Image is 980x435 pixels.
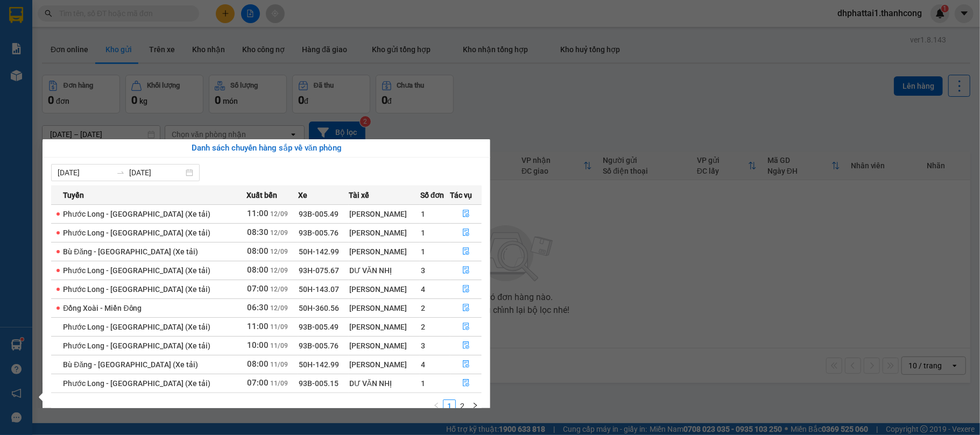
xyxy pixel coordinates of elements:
span: 50H-142.99 [299,360,339,369]
li: Previous Page [430,400,443,412]
span: 2 [421,323,425,331]
span: file-done [462,266,470,275]
span: 3 [421,266,425,275]
span: file-done [462,210,470,218]
div: [PERSON_NAME] [349,227,420,239]
button: file-done [451,281,482,298]
span: 11:00 [247,209,269,218]
span: swap-right [116,168,125,177]
span: 93B-005.76 [299,229,339,237]
span: Phước Long - [GEOGRAPHIC_DATA] (Xe tải) [63,379,210,388]
button: file-done [451,205,482,223]
span: 12/09 [270,248,288,255]
span: Xe [298,189,307,201]
li: Next Page [469,400,482,412]
span: 50H-360.56 [299,304,339,312]
button: file-done [451,337,482,354]
span: file-done [462,360,470,369]
span: right [472,402,478,409]
span: left [433,402,440,409]
span: 08:00 [247,265,269,275]
span: Bù Đăng - [GEOGRAPHIC_DATA] (Xe tải) [63,247,198,256]
span: 3 [421,341,425,350]
span: 93H-075.67 [299,266,339,275]
span: 10:00 [247,340,269,350]
span: 12/09 [270,286,288,293]
span: 11/09 [270,323,288,331]
span: Phước Long - [GEOGRAPHIC_DATA] (Xe tải) [63,229,210,237]
span: file-done [462,229,470,237]
span: file-done [462,304,470,312]
span: to [116,168,125,177]
button: file-done [451,375,482,392]
input: Đến ngày [129,167,184,179]
span: 08:00 [247,359,269,369]
a: 2 [456,400,468,412]
div: Danh sách chuyến hàng sắp về văn phòng [51,142,482,155]
button: file-done [451,318,482,336]
div: [PERSON_NAME] [349,208,420,220]
a: 1 [443,400,455,412]
span: 12/09 [270,304,288,312]
div: DƯ VĂN NHỊ [349,265,420,276]
span: 11/09 [270,380,288,387]
span: file-done [462,247,470,256]
li: 1 [443,400,456,412]
span: 12/09 [270,229,288,237]
span: Phước Long - [GEOGRAPHIC_DATA] (Xe tải) [63,285,210,294]
button: file-done [451,299,482,317]
button: file-done [451,243,482,260]
span: 1 [421,229,425,237]
span: 93B-005.49 [299,323,339,331]
li: 2 [456,400,469,412]
span: Số đơn [420,189,445,201]
button: file-done [451,224,482,241]
span: 2 [421,304,425,312]
span: 07:00 [247,284,269,294]
span: 06:30 [247,303,269,312]
span: file-done [462,323,470,331]
div: DƯ VĂN NHỊ [349,377,420,389]
span: Bù Đăng - [GEOGRAPHIC_DATA] (Xe tải) [63,360,198,369]
span: 07:00 [247,378,269,388]
span: Tuyến [63,189,84,201]
span: Phước Long - [GEOGRAPHIC_DATA] (Xe tải) [63,323,210,331]
span: 11:00 [247,322,269,331]
span: Phước Long - [GEOGRAPHIC_DATA] (Xe tải) [63,341,210,350]
span: file-done [462,341,470,350]
span: 4 [421,285,425,294]
button: left [430,400,443,412]
span: 1 [421,379,425,388]
button: file-done [451,262,482,279]
div: [PERSON_NAME] [349,283,420,295]
span: 50H-143.07 [299,285,339,294]
span: 4 [421,360,425,369]
span: 1 [421,210,425,218]
span: 12/09 [270,267,288,274]
span: file-done [462,379,470,388]
span: 08:00 [247,246,269,256]
span: 93B-005.15 [299,379,339,388]
span: file-done [462,285,470,294]
span: Tác vụ [450,189,473,201]
span: Xuất bến [246,189,277,201]
span: 93B-005.49 [299,210,339,218]
div: [PERSON_NAME] [349,246,420,258]
span: Phước Long - [GEOGRAPHIC_DATA] (Xe tải) [63,266,210,275]
span: 50H-142.99 [299,247,339,256]
div: [PERSON_NAME] [349,340,420,352]
span: 11/09 [270,361,288,368]
button: file-done [451,356,482,373]
input: Từ ngày [58,167,112,179]
span: 1 [421,247,425,256]
span: Đồng Xoài - Miền Đông [63,304,142,312]
div: [PERSON_NAME] [349,302,420,314]
div: [PERSON_NAME] [349,359,420,370]
span: 08:30 [247,227,269,237]
span: Phước Long - [GEOGRAPHIC_DATA] (Xe tải) [63,210,210,218]
div: [PERSON_NAME] [349,321,420,333]
span: 11/09 [270,342,288,350]
span: 12/09 [270,210,288,218]
button: right [469,400,482,412]
span: Tài xế [349,189,369,201]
